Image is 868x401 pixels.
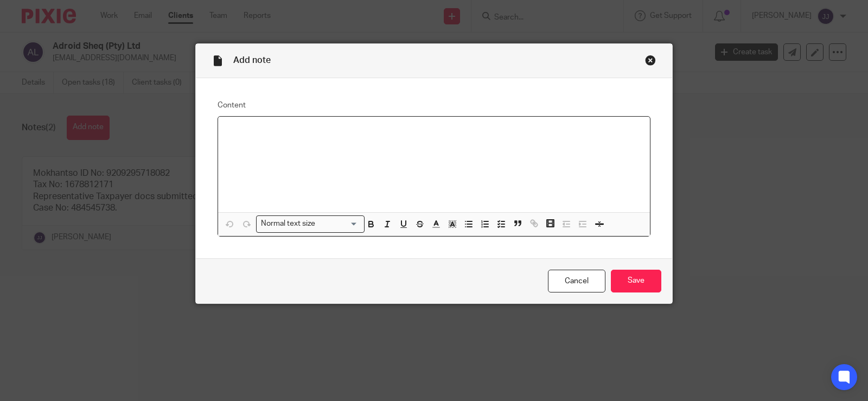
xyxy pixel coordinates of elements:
span: Add note [233,56,271,65]
div: Close this dialog window [645,55,656,66]
label: Content [218,100,650,111]
input: Save [611,270,661,293]
input: Search for option [319,218,358,230]
div: Search for option [256,215,365,232]
span: Normal text size [259,218,318,230]
a: Cancel [548,270,605,293]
